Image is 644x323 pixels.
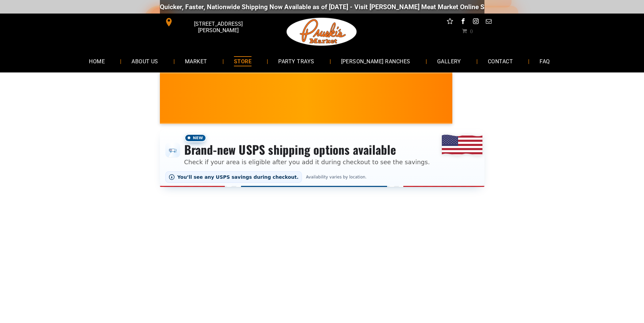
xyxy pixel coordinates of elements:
a: facebook [458,17,467,27]
span: Availability varies by location. [305,175,368,179]
a: [STREET_ADDRESS][PERSON_NAME] [160,17,263,27]
a: FAQ [529,52,560,70]
img: Pruski-s+Market+HQ+Logo2-1920w.png [285,14,358,50]
span: [STREET_ADDRESS][PERSON_NAME] [174,17,262,37]
a: instagram [471,17,480,27]
a: CONTACT [478,52,523,70]
a: HOME [79,52,115,70]
span: 0 [470,28,473,34]
a: [PERSON_NAME] RANCHES [331,52,421,70]
span: You’ll see any USPS savings during checkout. [177,174,299,180]
a: email [484,17,493,27]
a: STORE [224,52,262,70]
p: Check if your area is eligible after you add it during checkout to see the savings. [184,157,430,167]
a: PARTY TRAYS [268,52,324,70]
div: Quicker, Faster, Nationwide Shipping Now Available as of [DATE] - Visit [PERSON_NAME] Meat Market... [160,3,569,11]
div: Shipping options announcement [160,129,484,187]
a: MARKET [175,52,217,70]
a: ABOUT US [121,52,168,70]
a: Social network [446,17,454,27]
a: GALLERY [427,52,471,70]
h3: Brand-new USPS shipping options available [184,142,430,157]
span: New [184,134,207,142]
